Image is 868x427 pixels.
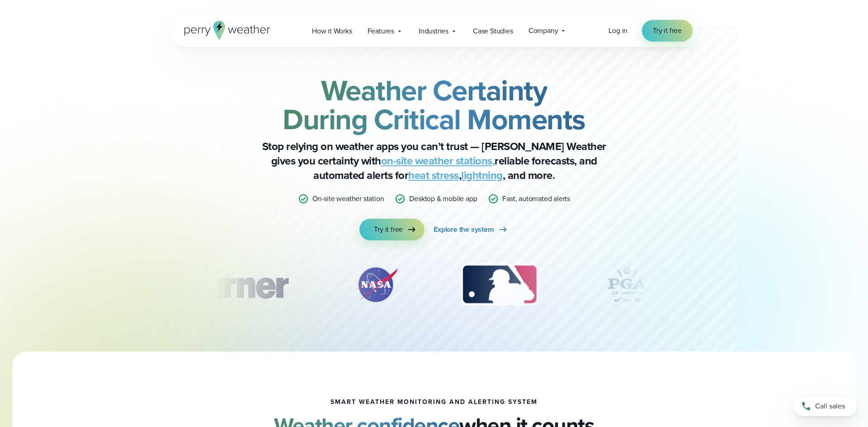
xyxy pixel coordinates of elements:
[473,26,513,37] span: Case Studies
[419,26,448,37] span: Industries
[312,193,384,204] p: On-site weather station
[381,153,495,169] a: on-site weather stations,
[409,193,477,204] p: Desktop & mobile app
[502,193,570,204] p: Fast, automated alerts
[368,26,394,37] span: Features
[215,262,653,312] div: slideshow
[434,224,494,235] span: Explore the system
[345,262,408,307] img: NASA.svg
[359,219,425,240] a: Try it free
[653,25,682,36] span: Try it free
[374,224,403,235] span: Try it free
[528,25,558,36] span: Company
[465,22,521,40] a: Case Studies
[330,399,538,406] h1: smart weather monitoring and alerting system
[591,262,663,307] div: 4 of 12
[173,262,302,307] div: 1 of 12
[173,262,302,307] img: Turner-Construction_1.svg
[345,262,408,307] div: 2 of 12
[609,25,627,36] a: Log in
[794,396,857,416] a: Call sales
[452,262,547,307] div: 3 of 12
[283,69,585,141] strong: Weather Certainty During Critical Moments
[452,262,547,307] img: MLB.svg
[434,219,508,240] a: Explore the system
[408,167,459,183] a: heat stress
[815,401,845,412] span: Call sales
[591,262,663,307] img: PGA.svg
[312,26,352,37] span: How it Works
[642,20,693,42] a: Try it free
[304,22,360,40] a: How it Works
[461,167,503,183] a: lightning
[253,139,615,183] p: Stop relying on weather apps you can’t trust — [PERSON_NAME] Weather gives you certainty with rel...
